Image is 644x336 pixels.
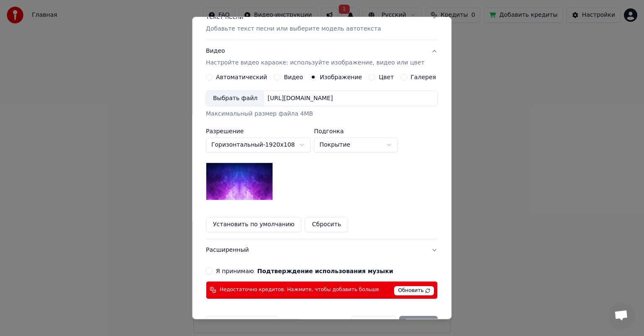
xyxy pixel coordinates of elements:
[216,74,267,80] label: Автоматический
[379,74,394,80] label: Цвет
[264,94,336,103] div: [URL][DOMAIN_NAME]
[411,74,436,80] label: Галерея
[206,239,438,261] button: Расширенный
[351,316,396,331] button: Отменить
[395,286,434,295] span: Обновить
[206,217,301,232] button: Установить по умолчанию
[206,25,381,33] p: Добавьте текст песни или выберите модель автотекста
[206,74,438,239] div: ВидеоНастройте видео караоке: используйте изображение, видео или цвет
[220,287,379,293] span: Недостаточно кредитов. Нажмите, чтобы добавить больше
[206,110,438,118] div: Максимальный размер файла 4MB
[206,59,424,67] p: Настройте видео караоке: используйте изображение, видео или цвет
[206,40,438,74] button: ВидеоНастройте видео караоке: используйте изображение, видео или цвет
[216,268,393,274] label: Я принимаю
[206,6,438,40] button: Текст песниДобавьте текст песни или выберите модель автотекста
[284,74,303,80] label: Видео
[257,268,393,274] button: Я принимаю
[320,74,362,80] label: Изображение
[206,128,311,134] label: Разрешение
[206,91,264,106] div: Выбрать файл
[206,13,244,21] div: Текст песни
[314,128,398,134] label: Подгонка
[206,47,424,67] div: Видео
[305,217,348,232] button: Сбросить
